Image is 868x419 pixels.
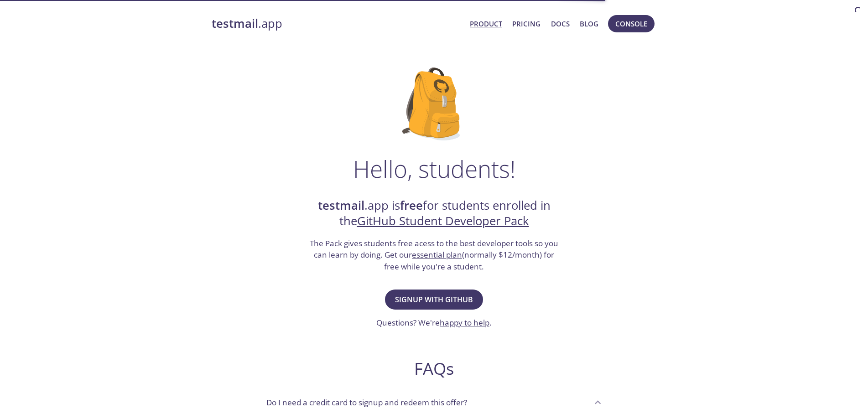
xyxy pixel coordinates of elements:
[440,317,489,328] a: happy to help
[580,18,598,30] a: Blog
[615,18,647,30] span: Console
[309,238,560,273] h3: The Pack gives students free acess to the best developer tools so you can learn by doing. Get our...
[402,67,466,140] img: github-student-backpack.png
[266,397,467,409] p: Do I need a credit card to signup and redeem this offer?
[357,213,529,229] a: GitHub Student Developer Pack
[512,18,541,30] a: Pricing
[259,358,609,379] h2: FAQs
[309,198,560,229] h2: .app is for students enrolled in the
[259,390,609,414] div: Do I need a credit card to signup and redeem this offer?
[412,249,462,260] a: essential plan
[400,197,423,213] strong: free
[212,16,463,31] a: testmail.app
[318,197,364,213] strong: testmail
[376,317,492,329] h3: Questions? We're .
[608,15,655,32] button: Console
[395,293,473,306] span: Signup with GitHub
[212,16,258,31] strong: testmail
[551,18,570,30] a: Docs
[470,18,502,30] a: Product
[353,155,515,182] h1: Hello, students!
[385,290,483,310] button: Signup with GitHub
